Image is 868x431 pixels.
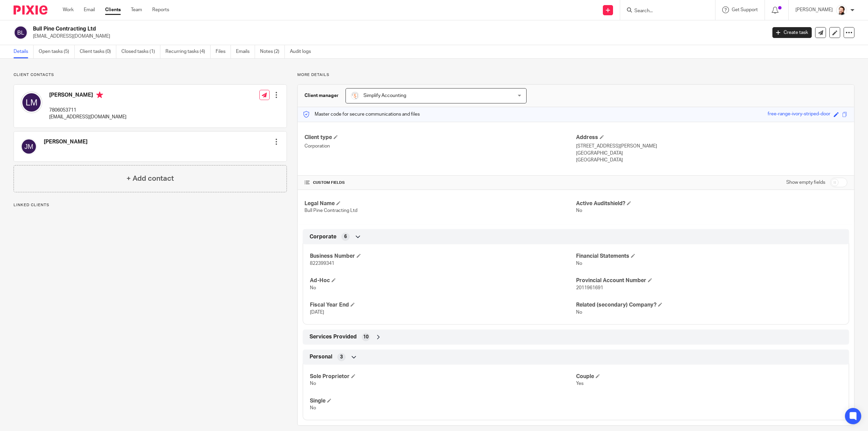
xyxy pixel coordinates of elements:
span: Simplify Accounting [363,93,406,98]
span: No [576,261,582,266]
h4: Provincial Account Number [576,277,842,284]
span: No [576,208,582,213]
span: 10 [363,334,369,340]
img: Screenshot%202023-11-29%20141159.png [351,92,359,100]
h3: Client manager [304,92,339,99]
span: Bull Pine Contracting Ltd [304,208,357,213]
h4: Legal Name [304,200,576,207]
h4: CUSTOM FIELDS [304,180,576,185]
a: Email [84,6,95,13]
h4: Couple [576,373,842,380]
h4: Single [310,397,576,405]
p: [EMAIL_ADDRESS][DOMAIN_NAME] [33,33,762,40]
p: [PERSON_NAME] [795,6,833,13]
a: Open tasks (5) [39,45,75,58]
h4: Active Auditshield? [576,200,847,207]
a: Team [131,6,142,13]
h4: Related (secondary) Company? [576,301,842,309]
p: Master code for secure communications and files [303,111,420,118]
span: 2011961691 [576,286,603,290]
h4: Address [576,134,847,141]
label: Show empty fields [786,179,825,186]
span: No [576,310,582,315]
img: Jayde%20Headshot.jpg [836,5,847,16]
p: Client contacts [14,72,287,78]
i: Primary [96,92,103,98]
img: Pixie [14,5,47,15]
p: Corporation [304,143,576,150]
span: No [310,286,316,290]
p: [EMAIL_ADDRESS][DOMAIN_NAME] [49,114,126,120]
a: Reports [152,6,169,13]
div: free-range-ivory-striped-door [768,111,830,118]
h4: [PERSON_NAME] [49,92,126,100]
a: Emails [236,45,255,58]
a: Audit logs [290,45,316,58]
span: 3 [340,354,343,360]
span: Corporate [310,233,336,240]
span: Get Support [732,7,758,12]
a: Details [14,45,34,58]
h4: Client type [304,134,576,141]
img: svg%3E [21,138,37,155]
a: Recurring tasks (4) [165,45,211,58]
span: [DATE] [310,310,324,315]
p: More details [297,72,854,78]
a: Create task [772,27,812,38]
p: [STREET_ADDRESS][PERSON_NAME] [576,143,847,150]
h4: Financial Statements [576,253,842,260]
span: Personal [310,353,332,360]
a: Clients [105,6,121,13]
span: Services Provided [310,333,357,340]
h4: Business Number [310,253,576,260]
a: Notes (2) [260,45,285,58]
img: svg%3E [21,92,42,113]
h4: Sole Proprietor [310,373,576,380]
p: [GEOGRAPHIC_DATA] [576,157,847,163]
a: Files [216,45,231,58]
a: Client tasks (0) [80,45,116,58]
p: 7806053711 [49,107,126,114]
span: No [310,381,316,386]
span: Yes [576,381,584,386]
a: Work [63,6,74,13]
span: 822399341 [310,261,334,266]
h4: Fiscal Year End [310,301,576,309]
img: svg%3E [14,25,28,40]
p: [GEOGRAPHIC_DATA] [576,150,847,157]
h4: + Add contact [126,173,174,184]
span: 6 [344,233,347,240]
h2: Bull Pine Contracting Ltd [33,25,616,33]
h4: [PERSON_NAME] [44,138,87,145]
input: Search [634,8,695,14]
span: No [310,406,316,410]
p: Linked clients [14,202,287,208]
h4: Ad-Hoc [310,277,576,284]
a: Closed tasks (1) [121,45,160,58]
